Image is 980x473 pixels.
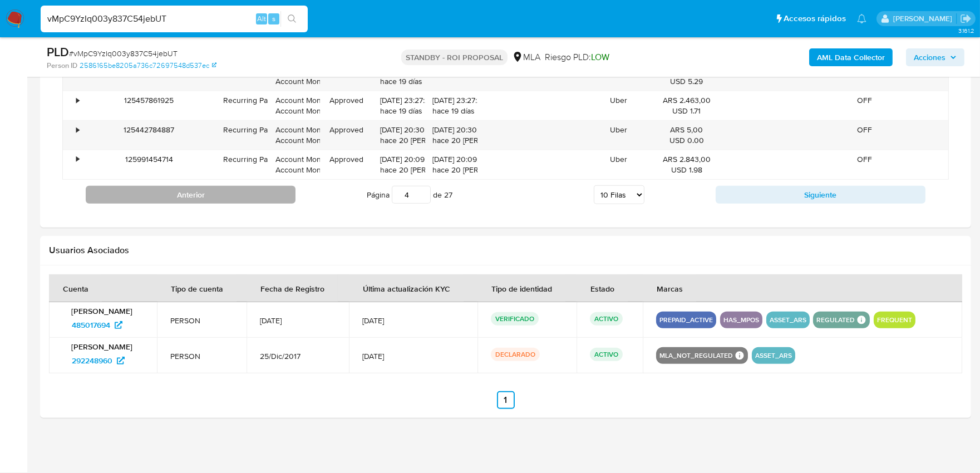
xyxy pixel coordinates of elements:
[545,51,609,63] span: Riesgo PLD:
[80,61,216,71] a: 2586165be8205a736c72697548d537ec
[401,50,508,65] p: STANDBY - ROI PROPOSAL
[257,13,266,24] span: Alt
[893,13,956,24] p: sandra.chabay@mercadolibre.com
[47,61,77,71] b: Person ID
[591,51,609,63] span: LOW
[49,245,962,256] h2: Usuarios Asociados
[960,13,972,24] a: Salir
[41,12,308,26] input: Buscar usuario o caso...
[784,13,846,24] span: Accesos rápidos
[914,48,945,66] span: Acciones
[47,43,69,61] b: PLD
[817,48,885,66] b: AML Data Collector
[512,51,540,63] div: MLA
[809,48,893,66] button: AML Data Collector
[272,13,275,24] span: s
[958,26,974,35] span: 3.161.2
[69,48,178,59] span: # vMpC9YzIq003y837C54jebUT
[280,11,303,27] button: search-icon
[906,48,964,66] button: Acciones
[857,14,866,23] a: Notificaciones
